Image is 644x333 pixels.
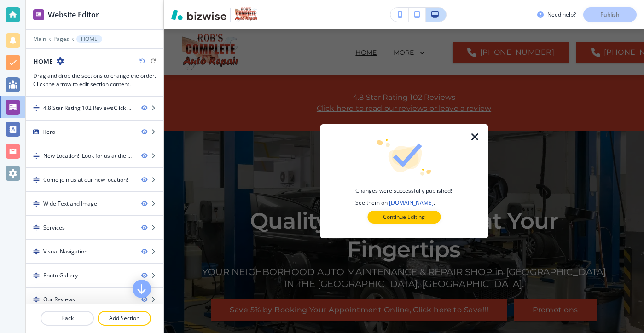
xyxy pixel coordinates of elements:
div: Drag4.8 Star Rating 102 ReviewsClick here to read our reviews or leave a review [26,97,163,120]
div: DragNew Location! Look for us at the old [PERSON_NAME] Automotive1080 [STREET_ADDRESS] Lake in th... [26,144,163,167]
h3: Drag and drop the sections to change the order. Click the arrow to edit section content. [33,72,156,88]
button: Add Section [98,311,151,326]
div: DragVisual Navigation [26,240,163,263]
img: Drag [33,177,40,183]
p: Back [41,314,93,322]
h4: Changes were successfully published! See them on . [355,187,452,207]
div: New Location! Look for us at the old Weber Automotive1080 W Algonquin Rd. Lake in the Hills, IL 6... [43,152,134,160]
div: DragWide Text and Image [26,192,163,215]
img: Bizwise Logo [171,9,226,20]
div: DragCome join us at our new location! [26,168,163,191]
div: Come join us at our new location! [43,176,128,184]
p: HOME [81,36,98,42]
div: DragPhoto Gallery [26,264,163,287]
div: Hero [42,128,55,136]
div: DragOur Reviews [26,288,163,311]
div: Services [43,224,65,232]
img: Drag [33,272,40,279]
p: Continue Editing [383,213,425,221]
img: Drag [33,201,40,207]
a: [DOMAIN_NAME] [389,199,434,207]
div: 4.8 Star Rating 102 ReviewsClick here to read our reviews or leave a review [43,104,134,112]
img: editor icon [33,9,44,20]
button: Continue Editing [367,211,441,224]
div: Visual Navigation [43,247,87,256]
div: Hero [26,121,163,144]
button: Pages [53,36,69,42]
button: Main [33,36,46,42]
img: icon [376,139,432,176]
img: Drag [33,153,40,159]
div: DragServices [26,216,163,239]
img: Your Logo [235,7,257,22]
button: HOME [76,35,102,43]
button: Back [41,311,94,326]
h2: HOME [33,57,53,66]
img: Drag [33,105,40,111]
div: Our Reviews [43,295,75,304]
img: Drag [33,224,40,231]
p: Add Section [99,314,150,322]
img: Drag [33,296,40,303]
div: Wide Text and Image [43,200,97,208]
img: Drag [33,248,40,255]
div: Photo Gallery [43,271,78,280]
h3: Need help? [547,11,576,19]
h2: Website Editor [48,9,99,20]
